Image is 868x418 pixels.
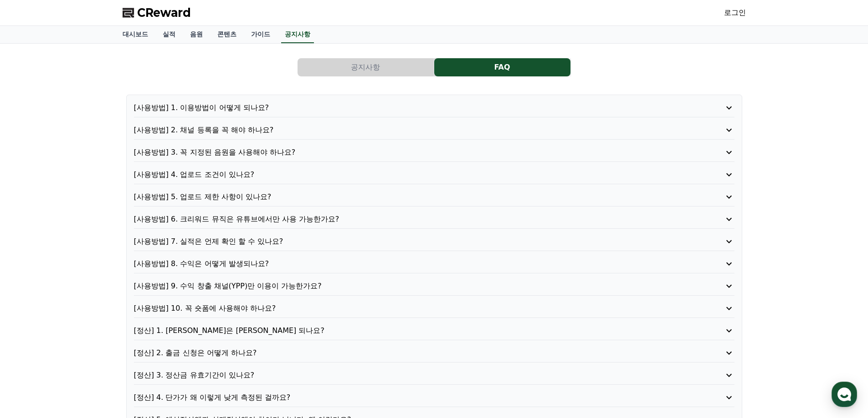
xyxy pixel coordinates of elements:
a: 실적 [155,26,183,43]
p: [사용방법] 7. 실적은 언제 확인 할 수 있나요? [134,236,687,247]
p: [정산] 4. 단가가 왜 이렇게 낮게 측정된 걸까요? [134,392,687,403]
button: [정산] 1. [PERSON_NAME]은 [PERSON_NAME] 되나요? [134,325,734,336]
button: FAQ [434,58,570,76]
button: [사용방법] 8. 수익은 어떻게 발생되나요? [134,258,734,269]
button: [사용방법] 10. 꼭 숏폼에 사용해야 하나요? [134,303,734,314]
button: [정산] 3. 정산금 유효기간이 있나요? [134,370,734,381]
p: [사용방법] 1. 이용방법이 어떻게 되나요? [134,102,687,113]
a: 로그인 [724,7,746,18]
a: FAQ [434,58,571,76]
a: 대화 [60,288,118,311]
span: CReward [137,5,191,20]
button: [정산] 4. 단가가 왜 이렇게 낮게 측정된 걸까요? [134,392,734,403]
button: [사용방법] 5. 업로드 제한 사항이 있나요? [134,191,734,202]
button: [사용방법] 4. 업로드 조건이 있나요? [134,169,734,180]
p: [사용방법] 4. 업로드 조건이 있나요? [134,169,687,180]
span: 대화 [83,302,94,310]
a: 콘텐츠 [210,26,244,43]
p: [사용방법] 9. 수익 창출 채널(YPP)만 이용이 가능한가요? [134,281,687,292]
p: [사용방법] 10. 꼭 숏폼에 사용해야 하나요? [134,303,687,314]
a: 홈 [3,288,60,311]
p: [사용방법] 5. 업로드 제한 사항이 있나요? [134,191,687,202]
p: [정산] 1. [PERSON_NAME]은 [PERSON_NAME] 되나요? [134,325,687,336]
button: [사용방법] 2. 채널 등록을 꼭 해야 하나요? [134,125,734,136]
p: [사용방법] 6. 크리워드 뮤직은 유튜브에서만 사용 가능한가요? [134,214,687,225]
button: [사용방법] 9. 수익 창출 채널(YPP)만 이용이 가능한가요? [134,281,734,292]
a: 가이드 [244,26,277,43]
p: [정산] 2. 출금 신청은 어떻게 하나요? [134,347,687,358]
a: 공지사항 [281,26,314,43]
span: 설정 [141,302,152,309]
p: [사용방법] 3. 꼭 지정된 음원을 사용해야 하나요? [134,147,687,158]
a: CReward [123,5,191,20]
button: [사용방법] 3. 꼭 지정된 음원을 사용해야 하나요? [134,147,734,158]
button: [정산] 2. 출금 신청은 어떻게 하나요? [134,347,734,358]
p: [정산] 3. 정산금 유효기간이 있나요? [134,370,687,381]
a: 음원 [183,26,210,43]
p: [사용방법] 2. 채널 등록을 꼭 해야 하나요? [134,125,687,136]
p: [사용방법] 8. 수익은 어떻게 발생되나요? [134,258,687,269]
span: 홈 [29,302,34,309]
button: [사용방법] 1. 이용방법이 어떻게 되나요? [134,102,734,113]
button: [사용방법] 6. 크리워드 뮤직은 유튜브에서만 사용 가능한가요? [134,214,734,225]
button: 공지사항 [298,58,434,76]
a: 설정 [118,288,175,311]
button: [사용방법] 7. 실적은 언제 확인 할 수 있나요? [134,236,734,247]
a: 대시보드 [115,26,155,43]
